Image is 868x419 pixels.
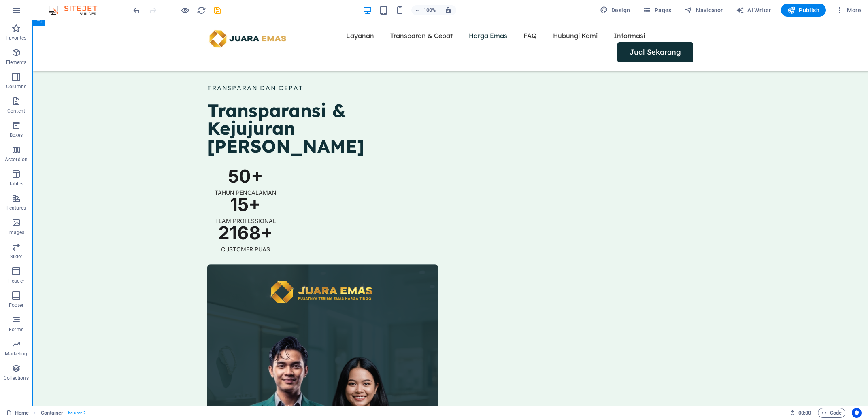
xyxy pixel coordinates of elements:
[213,5,222,15] button: save
[411,5,440,15] button: 100%
[197,6,206,15] i: Reload page
[66,408,86,418] span: . bg-user-2
[6,408,29,418] a: Click to cancel selection. Double-click to open Pages
[600,6,630,14] span: Design
[213,6,222,15] i: Save (Ctrl+S)
[9,181,23,187] p: Tables
[8,278,24,284] p: Header
[6,59,27,66] p: Elements
[47,5,107,15] img: Editor Logo
[821,408,842,418] span: Code
[6,35,26,41] p: Favorites
[597,4,634,17] button: Design
[818,408,845,418] button: Code
[7,108,25,114] p: Content
[733,4,774,17] button: AI Writer
[132,5,141,15] button: undo
[6,205,26,211] p: Features
[10,253,23,260] p: Slider
[832,4,864,17] button: More
[836,6,861,14] span: More
[9,302,23,308] p: Footer
[4,375,28,381] p: Collections
[643,6,671,14] span: Pages
[781,4,826,17] button: Publish
[445,6,452,14] i: On resize automatically adjust zoom level to fit chosen device.
[804,410,805,416] span: :
[10,132,23,138] p: Boxes
[5,156,28,163] p: Accordion
[597,4,634,17] div: Design (Ctrl+Alt+Y)
[685,6,723,14] span: Navigator
[787,6,819,14] span: Publish
[798,408,811,418] span: 00 00
[640,4,674,17] button: Pages
[790,408,811,418] h6: Session time
[5,351,27,357] p: Marketing
[196,5,206,15] button: reload
[852,408,862,418] button: Usercentrics
[6,83,26,90] p: Columns
[41,408,64,418] span: Click to select. Double-click to edit
[180,5,190,15] button: Click here to leave preview mode and continue editing
[132,6,141,15] i: Undo: Edit headline (Ctrl+Z)
[423,5,436,15] h6: 100%
[8,229,25,236] p: Images
[736,6,771,14] span: AI Writer
[681,4,726,17] button: Navigator
[9,326,23,333] p: Forms
[41,408,86,418] nav: breadcrumb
